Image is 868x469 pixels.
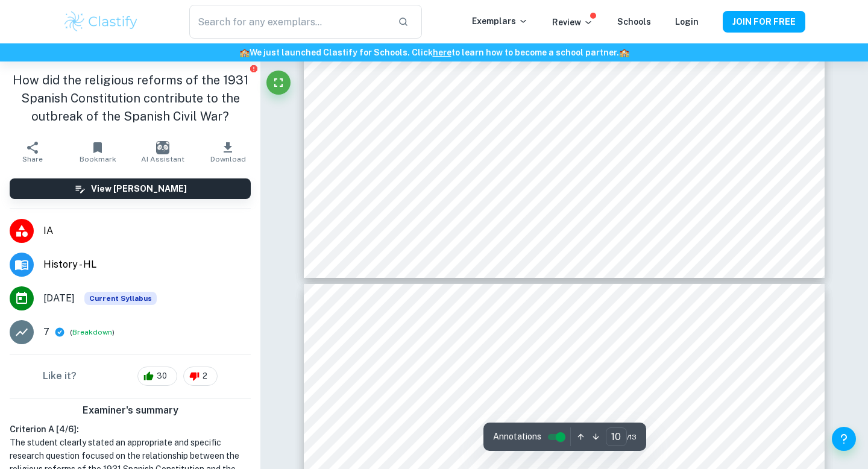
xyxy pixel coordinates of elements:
img: AI Assistant [156,141,169,154]
span: [DATE] [43,291,75,306]
div: 2 [183,367,218,386]
button: Help and Feedback [832,427,856,451]
h6: Examiner's summary [5,403,256,418]
a: Schools [617,17,651,27]
button: Breakdown [72,327,112,338]
h6: Like it? [43,369,77,383]
span: 🏫 [619,48,629,57]
h6: View [PERSON_NAME] [91,182,187,195]
span: 30 [150,370,174,382]
span: IA [43,224,251,238]
span: History - HL [43,257,251,272]
span: 2 [196,370,214,382]
span: Download [210,155,246,163]
span: Annotations [493,430,541,443]
div: This exemplar is based on the current syllabus. Feel free to refer to it for inspiration/ideas wh... [84,292,157,305]
h6: We just launched Clastify for Schools. Click to learn how to become a school partner. [2,46,866,59]
button: Download [195,135,260,169]
span: Current Syllabus [84,292,157,305]
span: Share [22,155,43,163]
button: Fullscreen [266,71,291,95]
span: AI Assistant [141,155,184,163]
input: Search for any exemplars... [189,5,388,39]
span: / 13 [627,432,637,442]
button: AI Assistant [130,135,195,169]
a: here [433,48,451,57]
img: Clastify logo [63,10,139,34]
span: ( ) [70,327,115,338]
button: JOIN FOR FREE [723,11,805,33]
button: Bookmark [65,135,130,169]
span: Bookmark [80,155,116,163]
a: Login [675,17,699,27]
p: Review [552,16,593,29]
span: 🏫 [239,48,250,57]
button: View [PERSON_NAME] [10,178,251,199]
h6: Criterion A [ 4 / 6 ]: [10,423,251,436]
h1: How did the religious reforms of the 1931 Spanish Constitution contribute to the outbreak of the ... [10,71,251,125]
button: Report issue [249,64,258,73]
p: Exemplars [472,14,528,28]
div: 30 [137,367,177,386]
p: 7 [43,325,49,339]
